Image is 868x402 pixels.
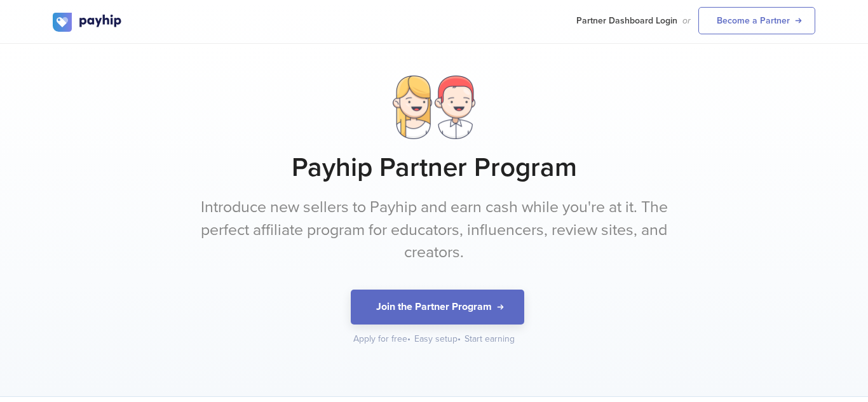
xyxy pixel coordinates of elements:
[435,76,475,139] img: dude.png
[698,7,815,34] a: Become a Partner
[407,333,410,344] span: •
[351,290,524,325] button: Join the Partner Program
[465,333,515,345] div: Start earning
[353,333,412,345] div: Apply for free
[53,13,123,32] img: logo.svg
[196,196,672,264] p: Introduce new sellers to Payhip and earn cash while you're at it. The perfect affiliate program f...
[458,333,461,344] span: •
[414,333,462,345] div: Easy setup
[393,76,432,139] img: lady.png
[53,152,815,184] h1: Payhip Partner Program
